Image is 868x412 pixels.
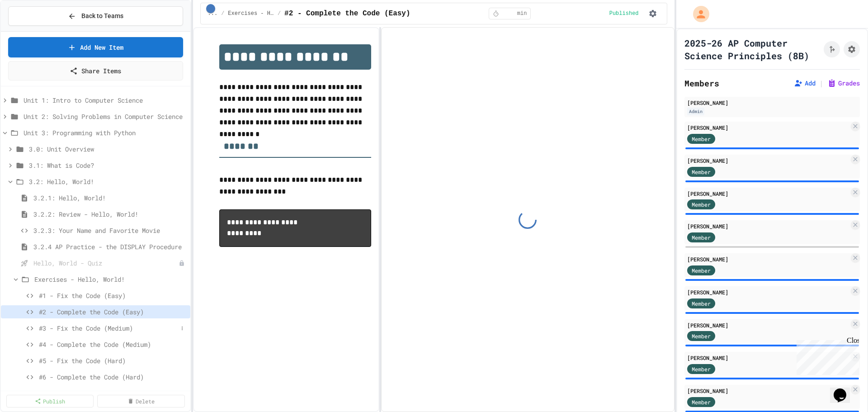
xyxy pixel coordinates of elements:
span: #3 - Fix the Code (Medium) [39,323,178,333]
iframe: chat widget [830,376,859,403]
span: Member [692,233,711,242]
span: / [221,10,224,17]
span: min [517,10,527,17]
div: [PERSON_NAME] [687,99,857,107]
span: Member [692,200,711,208]
a: Share Items [8,61,183,81]
span: / [278,10,281,17]
button: Assignment Settings [844,41,860,57]
span: Exercises - Hello, World! [34,275,187,284]
a: Add New Item [8,37,183,57]
div: Unpublished [179,260,185,266]
span: 3.1: What is Code? [29,161,187,170]
a: Delete [97,395,184,407]
button: Click to see fork details [824,41,840,57]
div: [PERSON_NAME] [687,255,849,263]
span: Member [692,135,711,143]
span: #2 - Complete the Code (Easy) [284,8,410,19]
iframe: chat widget [793,336,859,375]
span: 3.0: Unit Overview [29,144,187,154]
span: Member [692,168,711,176]
a: Publish [6,395,94,407]
button: Grades [827,79,860,88]
div: Chat with us now!Close [4,4,62,57]
div: [PERSON_NAME] [687,189,849,198]
span: Member [692,332,711,340]
div: Content is published and visible to students [609,10,642,17]
div: My Account [684,4,712,24]
div: [PERSON_NAME] [687,387,849,395]
h2: Members [684,77,719,90]
span: 3.2.4 AP Practice - the DISPLAY Procedure [33,242,187,251]
span: 3.2.2: Review - Hello, World! [33,209,187,219]
span: Member [692,299,711,308]
div: [PERSON_NAME] [687,123,849,132]
span: | [819,78,824,89]
span: #6 - Complete the Code (Hard) [39,372,187,382]
span: Member [692,365,711,373]
span: Member [692,398,711,406]
span: #4 - Complete the Code (Medium) [39,340,187,349]
span: 3.2.1: Hello, World! [33,193,187,203]
div: [PERSON_NAME] [687,156,849,165]
span: Unit 1: Intro to Computer Science [24,95,187,105]
span: 3.2: Hello, World! [29,177,187,186]
span: #5 - Fix the Code (Hard) [39,356,187,365]
span: Back to Teams [81,11,123,21]
span: Published [609,10,639,17]
span: #2 - Complete the Code (Easy) [39,307,187,317]
span: Unit 3: Programming with Python [24,128,187,137]
span: Exercises - Hello, World! [228,10,274,17]
div: [PERSON_NAME] [687,288,849,296]
div: Admin [687,108,704,115]
span: 3.2.3: Your Name and Favorite Movie [33,226,187,235]
button: Add [794,79,816,88]
div: [PERSON_NAME] [687,222,849,230]
span: #1 - Fix the Code (Easy) [39,291,187,300]
div: [PERSON_NAME] [687,321,849,329]
span: Member [692,266,711,275]
button: Back to Teams [8,6,183,26]
span: Unit 2: Solving Problems in Computer Science [24,112,187,121]
h1: 2025-26 AP Computer Science Principles (8B) [684,37,820,62]
button: More options [178,324,187,333]
span: Hello, World - Quiz [33,258,179,268]
div: [PERSON_NAME] [687,354,849,362]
